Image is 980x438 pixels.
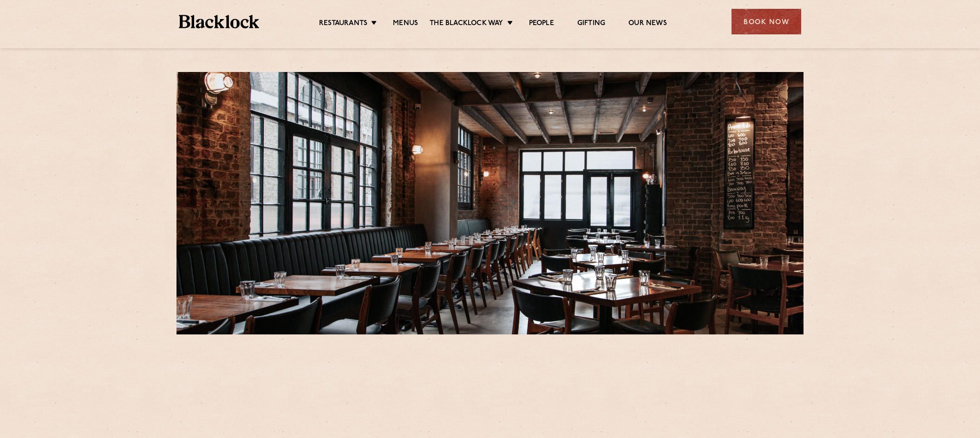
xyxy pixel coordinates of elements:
a: People [529,19,554,29]
div: Book Now [732,9,801,34]
img: BL_Textured_Logo-footer-cropped.svg [179,15,259,28]
a: Restaurants [319,19,367,29]
a: Our News [628,19,667,29]
a: Gifting [577,19,605,29]
a: The Blacklock Way [430,19,503,29]
a: Menus [393,19,418,29]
